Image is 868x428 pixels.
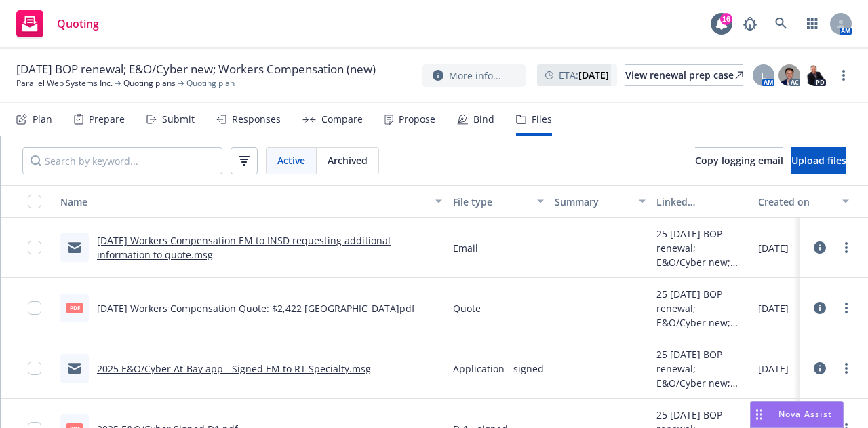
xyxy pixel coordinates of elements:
span: Copy logging email [695,154,783,167]
span: [DATE] [758,362,789,376]
a: [DATE] Workers Compensation EM to INSD requesting additional information to quote.msg [97,234,391,261]
div: Prepare [89,114,125,125]
strong: [DATE] [578,69,609,81]
a: Switch app [799,10,826,37]
a: Parallel Web Systems Inc. [16,77,113,90]
input: Toggle Row Selected [28,362,41,375]
a: 2025 E&O/Cyber At-Bay app - Signed EM to RT Specialty.msg [97,362,371,375]
span: Email [453,241,478,255]
span: More info... [449,69,501,83]
button: Upload files [791,147,846,174]
button: Nova Assist [750,401,844,428]
span: Active [277,153,305,168]
div: Files [532,114,552,125]
div: 25 [DATE] BOP renewal; E&O/Cyber new; Workers Compensation (new) [656,347,747,390]
div: 25 [DATE] BOP renewal; E&O/Cyber new; Workers Compensation (new) [656,227,747,269]
input: Toggle Row Selected [28,241,41,254]
div: Plan [33,114,52,125]
input: Search by keyword... [22,147,222,174]
div: Bind [473,114,494,125]
a: more [838,300,854,316]
span: L [761,69,766,83]
div: Summary [555,195,631,209]
span: Quoting [57,18,99,29]
button: Copy logging email [695,147,783,174]
span: Nova Assist [778,408,832,420]
div: Responses [232,114,281,125]
button: Summary [549,185,651,218]
button: Created on [753,185,854,218]
div: View renewal prep case [625,65,743,85]
a: [DATE] Workers Compensation Quote: $2,422 [GEOGRAPHIC_DATA]pdf [97,302,415,315]
div: Submit [162,114,195,125]
a: more [835,67,852,83]
button: Name [55,185,448,218]
span: Archived [328,153,368,168]
button: Linked associations [651,185,753,218]
div: Propose [399,114,435,125]
a: more [838,239,854,256]
a: View renewal prep case [625,64,743,86]
span: [DATE] BOP renewal; E&O/Cyber new; Workers Compensation (new) [16,61,376,77]
span: Quote [453,301,481,315]
span: ETA : [559,68,609,82]
div: Compare [321,114,363,125]
img: photo [804,64,826,86]
div: 16 [720,13,732,25]
a: Report a Bug [736,10,764,37]
span: Quoting plan [186,77,235,90]
span: pdf [66,303,83,313]
a: Quoting [11,5,104,43]
a: Search [768,10,795,37]
button: File type [448,185,549,218]
div: Linked associations [656,195,747,209]
input: Toggle Row Selected [28,301,41,315]
div: File type [453,195,529,209]
span: [DATE] [758,301,789,315]
div: Drag to move [751,402,768,427]
span: Upload files [791,154,846,167]
div: Name [60,195,427,209]
a: more [838,360,854,376]
button: More info... [422,64,526,87]
input: Select all [28,195,41,208]
div: Created on [758,195,834,209]
span: Application - signed [453,362,544,376]
div: 25 [DATE] BOP renewal; E&O/Cyber new; Workers Compensation (new) [656,287,747,330]
a: Quoting plans [123,77,176,90]
img: photo [778,64,800,86]
span: [DATE] [758,241,789,255]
